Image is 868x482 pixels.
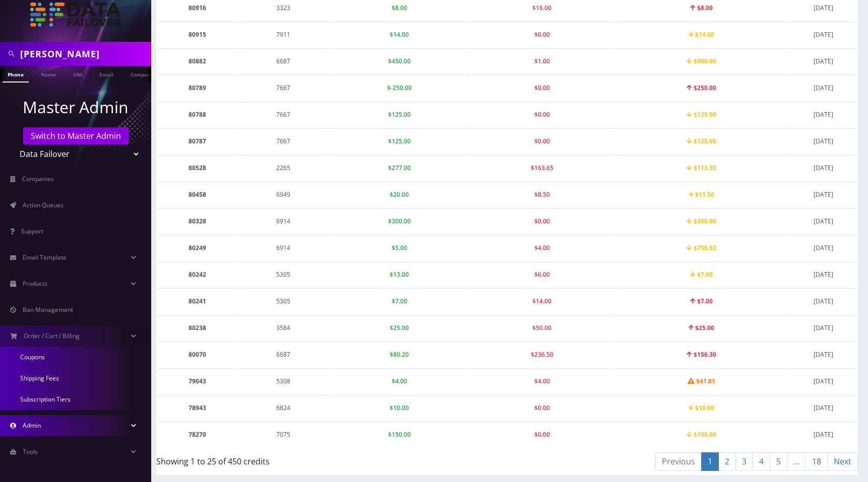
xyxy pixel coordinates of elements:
[239,342,328,367] td: 6687
[534,110,550,119] span: $0.00
[157,395,238,421] td: 78943
[23,201,64,209] span: Action Queues
[239,208,328,234] td: 6914
[392,244,407,252] span: $5.00
[390,270,409,279] span: $13.00
[94,66,118,82] a: Email
[690,4,713,12] span: $8.00
[387,84,412,92] span: $-250.00
[388,137,411,145] span: $125.00
[689,30,715,39] span: $14.00
[388,164,411,172] span: $277.00
[36,66,61,82] a: Name
[687,137,716,145] span: $125.00
[20,44,149,63] input: Search in Company
[534,84,550,92] span: $0.00
[157,128,238,154] td: 80787
[157,22,238,47] td: 80915
[790,48,857,74] td: [DATE]
[688,377,715,385] span: $41.81
[687,244,716,252] span: $756.92
[790,368,857,394] td: [DATE]
[534,270,550,279] span: $6.00
[390,350,409,359] span: $80.20
[753,452,770,471] a: 4
[23,421,41,430] span: Admin
[718,452,736,471] a: 2
[388,57,411,65] span: $450.00
[687,430,716,439] span: $150.00
[3,66,29,83] a: Phone
[790,102,857,127] td: [DATE]
[157,235,238,261] td: 80249
[534,57,550,65] span: $1.00
[534,244,550,252] span: $4.00
[390,404,409,412] span: $10.00
[735,452,753,471] a: 3
[790,315,857,341] td: [DATE]
[239,262,328,287] td: 5305
[532,297,551,305] span: $14.00
[790,342,857,367] td: [DATE]
[534,190,550,199] span: $8.50
[392,377,407,385] span: $4.00
[157,75,238,101] td: 80789
[239,102,328,127] td: 7667
[790,208,857,234] td: [DATE]
[392,297,407,305] span: $7.00
[689,190,715,199] span: $11.50
[687,217,716,225] span: $300.00
[157,422,238,447] td: 78270
[790,182,857,207] td: [DATE]
[388,110,411,119] span: $125.00
[23,127,129,144] a: Switch to Master Admin
[534,30,550,39] span: $0.00
[22,175,54,183] span: Companies
[239,22,328,47] td: 7911
[21,227,43,235] span: Support
[532,324,551,332] span: $50.00
[157,288,238,314] td: 80241
[790,288,857,314] td: [DATE]
[68,66,87,82] a: SIM
[687,57,716,65] span: $900.00
[157,102,238,127] td: 80788
[239,155,328,181] td: 2265
[157,48,238,74] td: 80882
[655,452,702,471] a: Previous
[687,84,716,92] span: $250.00
[30,3,121,27] img: Data Failover
[157,155,238,181] td: 80528
[239,128,328,154] td: 7667
[156,451,500,467] div: Showing 1 to 25 of 450 credits
[690,297,713,305] span: $7.00
[239,315,328,341] td: 3584
[790,422,857,447] td: [DATE]
[687,164,716,172] span: $113.35
[157,182,238,207] td: 80458
[390,30,409,39] span: $14.00
[701,452,719,471] a: 1
[770,452,787,471] a: 5
[239,395,328,421] td: 6824
[390,190,409,199] span: $20.00
[790,235,857,261] td: [DATE]
[239,422,328,447] td: 7075
[239,48,328,74] td: 6687
[532,4,551,12] span: $16.00
[687,110,716,119] span: $125.00
[534,377,550,385] span: $4.00
[687,350,716,359] span: $156.30
[157,342,238,367] td: 80070
[239,235,328,261] td: 6914
[157,208,238,234] td: 80328
[24,332,80,340] span: Order / Cart / Billing
[534,404,550,412] span: $0.00
[239,75,328,101] td: 7667
[534,430,550,439] span: $0.00
[239,182,328,207] td: 6949
[787,452,806,471] a: …
[23,305,73,314] span: Ban Management
[790,22,857,47] td: [DATE]
[790,395,857,421] td: [DATE]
